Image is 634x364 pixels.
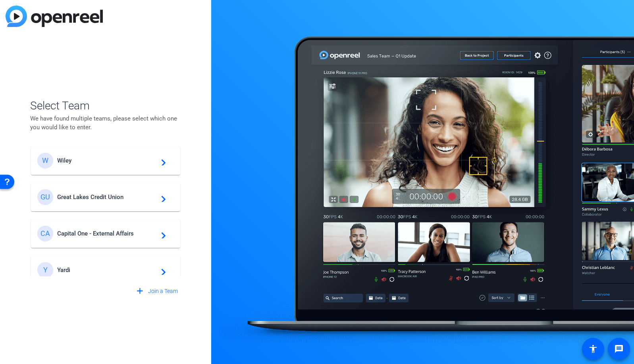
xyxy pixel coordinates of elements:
span: Select Team [30,98,181,114]
span: Yardi [57,266,156,274]
span: Wiley [57,157,156,164]
mat-icon: navigate_next [156,156,166,165]
mat-icon: message [614,344,624,354]
span: Great Lakes Credit Union [57,193,156,201]
mat-icon: accessibility [588,344,598,354]
mat-icon: add [135,286,145,296]
div: Y [37,262,53,278]
div: W [37,153,53,169]
mat-icon: navigate_next [156,229,166,238]
p: We have found multiple teams, please select which one you would like to enter. [30,114,181,132]
div: CA [37,226,53,241]
div: GU [37,189,53,205]
mat-icon: navigate_next [156,192,166,202]
span: Capital One - External Affairs [57,230,156,237]
img: blue-gradient.svg [6,6,103,27]
mat-icon: navigate_next [156,265,166,275]
span: Join a Team [148,287,178,295]
button: Join a Team [132,284,181,299]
